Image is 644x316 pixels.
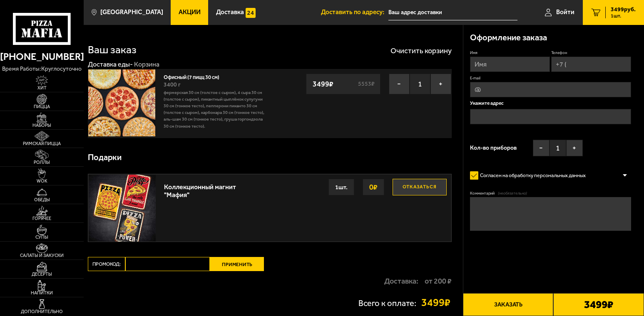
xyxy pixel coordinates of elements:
strong: 0 ₽ [367,179,380,195]
button: + [566,140,583,156]
a: Офисный (7 пицц 30 см) [164,72,226,80]
img: 15daf4d41897b9f0e9f617042186c801.svg [246,8,256,18]
p: Фермерская 30 см (толстое с сыром), 4 сыра 30 см (толстое с сыром), Пикантный цыплёнок сулугуни 3... [164,89,266,130]
button: + [430,74,451,94]
span: 3499 руб. [611,7,636,12]
label: Имя [470,50,550,56]
span: [GEOGRAPHIC_DATA] [100,9,163,15]
span: Доставить по адресу: [321,9,388,15]
label: E-mail [470,75,631,81]
button: Отказаться [393,179,447,195]
strong: 3499 ₽ [311,76,336,92]
h3: Оформление заказа [470,33,547,42]
span: 1 [550,140,566,156]
b: 3499 ₽ [584,299,613,310]
span: 3400 г [164,81,181,88]
label: Телефон [551,50,631,56]
h3: Подарки [88,153,122,161]
span: Акции [179,9,201,15]
button: Применить [210,257,264,271]
strong: 3499 ₽ [421,297,452,308]
button: − [389,74,410,94]
div: 1 шт. [328,179,354,195]
button: − [533,140,550,156]
span: Войти [556,9,574,15]
input: Имя [470,57,550,72]
p: Укажите адрес [470,101,631,106]
button: Заказать [463,293,554,316]
label: Согласен на обработку персональных данных [470,169,592,182]
p: Всего к оплате: [358,299,416,307]
input: @ [470,82,631,97]
button: Очистить корзину [390,47,452,54]
a: Доставка еды- [88,60,133,68]
s: 5553 ₽ [357,81,376,87]
div: Коллекционный магнит "Мафия" [164,179,237,199]
div: Корзина [134,60,159,69]
span: 1 [410,74,430,94]
span: 1 шт. [611,13,636,18]
p: Доставка: [384,277,418,285]
span: (необязательно) [498,190,527,196]
label: Комментарий [470,190,631,196]
label: Промокод: [88,257,125,271]
span: Кол-во приборов [470,145,517,151]
h1: Ваш заказ [88,44,137,55]
strong: от 200 ₽ [425,277,452,285]
a: Коллекционный магнит "Мафия"Отказаться0₽1шт. [88,174,451,242]
input: Ваш адрес доставки [388,5,517,20]
span: Доставка [216,9,244,15]
input: +7 ( [551,57,631,72]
